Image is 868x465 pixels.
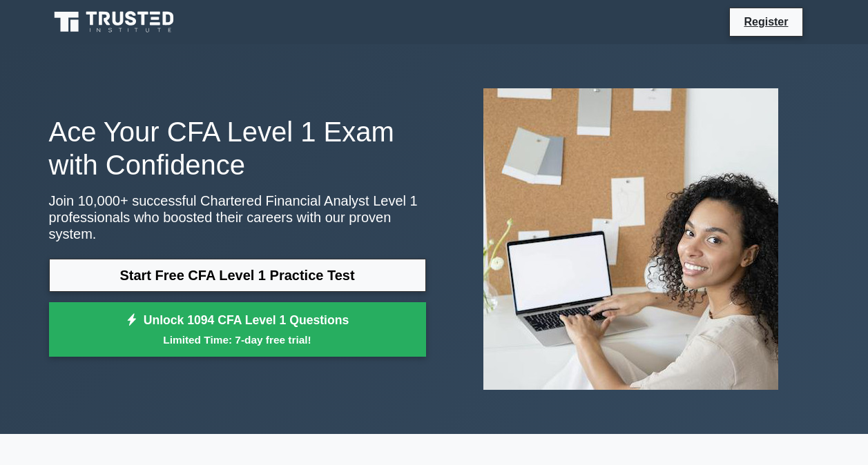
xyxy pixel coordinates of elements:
a: Unlock 1094 CFA Level 1 QuestionsLimited Time: 7-day free trial! [49,302,426,357]
h1: Ace Your CFA Level 1 Exam with Confidence [49,115,426,181]
a: Start Free CFA Level 1 Practice Test [49,259,426,292]
a: Register [735,13,796,30]
small: Limited Time: 7-day free trial! [66,332,409,348]
p: Join 10,000+ successful Chartered Financial Analyst Level 1 professionals who boosted their caree... [49,192,426,242]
